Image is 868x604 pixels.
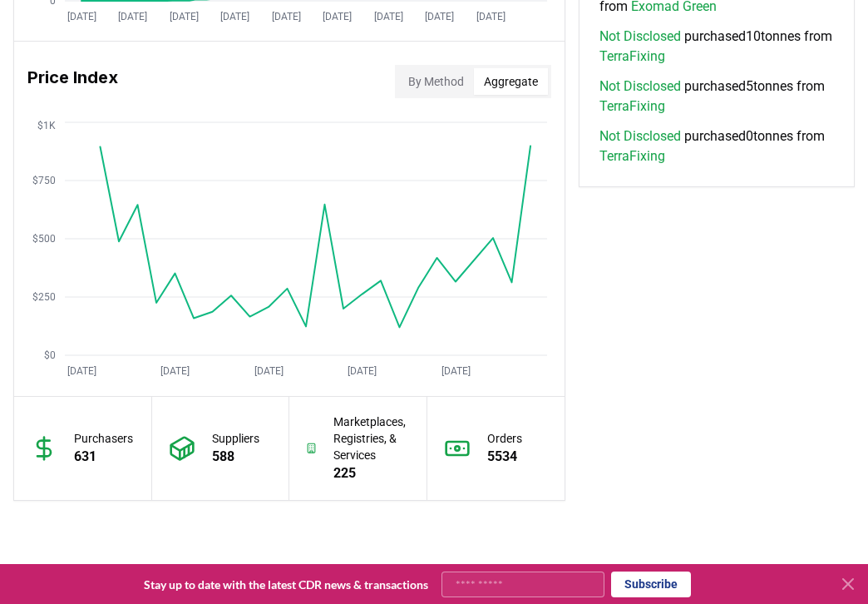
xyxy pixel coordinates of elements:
p: Suppliers [212,430,259,447]
tspan: [DATE] [118,11,147,22]
tspan: $500 [32,233,56,245]
tspan: [DATE] [323,11,352,22]
p: 5534 [487,447,522,467]
button: Aggregate [474,68,548,95]
span: purchased 0 tonnes from [599,126,834,166]
tspan: [DATE] [425,11,454,22]
tspan: [DATE] [220,11,249,22]
a: Not Disclosed [599,27,681,47]
tspan: $250 [32,291,56,303]
tspan: [DATE] [160,365,190,377]
a: TerraFixing [599,97,665,116]
tspan: [DATE] [272,11,301,22]
tspan: $0 [44,349,56,361]
tspan: $1K [37,120,56,131]
a: Not Disclosed [599,126,681,146]
p: Orders [487,430,522,447]
span: purchased 10 tonnes from [599,27,834,67]
p: Marketplaces, Registries, & Services [333,413,409,463]
tspan: $750 [32,175,56,186]
a: TerraFixing [599,146,665,166]
span: purchased 5 tonnes from [599,77,834,116]
button: By Method [398,68,474,95]
p: 225 [333,463,409,483]
tspan: [DATE] [170,11,199,22]
a: Not Disclosed [599,77,681,97]
tspan: [DATE] [254,365,284,377]
p: 588 [212,447,259,467]
tspan: [DATE] [441,365,471,377]
p: 631 [74,447,133,467]
a: TerraFixing [599,47,665,67]
h3: Price Index [27,65,118,98]
tspan: [DATE] [67,11,96,22]
tspan: [DATE] [476,11,506,22]
tspan: [DATE] [374,11,403,22]
tspan: [DATE] [348,365,377,377]
tspan: [DATE] [67,365,96,377]
p: Purchasers [74,430,133,447]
